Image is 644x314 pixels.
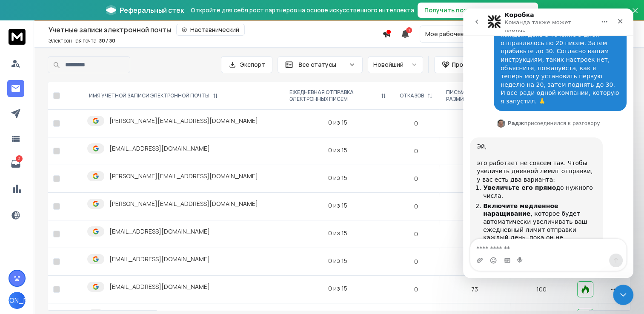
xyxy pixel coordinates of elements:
[328,174,347,182] div: 0 из 15
[298,60,345,69] p: Все статусы
[49,37,115,44] p: Электронная почта :
[54,248,61,255] button: Начать запись
[120,5,184,15] span: Реферальный стек
[328,118,347,127] div: 0 из 15
[398,285,434,294] p: 0
[328,201,347,210] div: 0 из 15
[240,60,265,69] font: Экспорт
[439,220,510,248] td: 38
[109,117,258,125] p: [PERSON_NAME][EMAIL_ADDRESS][DOMAIN_NAME]
[406,27,412,33] span: 1
[452,60,544,69] p: Проверка работоспособности
[400,92,424,99] p: ОТКАЗОВ
[9,292,26,309] button: [PERSON_NAME]
[424,6,522,14] font: Получить пожизненную сделку
[328,229,347,237] div: 0 из 15
[613,285,633,305] iframe: Intercom live chat
[109,200,258,208] p: [PERSON_NAME][EMAIL_ADDRESS][DOMAIN_NAME]
[176,24,245,36] button: Наставнический
[16,155,23,162] p: 2
[190,26,239,34] font: Наставнический
[109,227,210,236] p: [EMAIL_ADDRESS][DOMAIN_NAME]
[40,248,47,255] button: Средство выбора Gif
[434,56,552,73] button: Проверка работоспособности
[439,276,510,303] td: 73
[328,146,347,154] div: 0 из 15
[398,230,434,238] p: 0
[109,144,210,153] p: [EMAIL_ADDRESS][DOMAIN_NAME]
[20,194,95,209] b: Включите медленное наращивание
[20,175,133,191] li: до нужного числа.
[289,89,377,103] p: ЕЖЕДНЕВНАЯ ОТПРАВКА ЭЛЕКТРОННЫХ ПИСЕМ
[221,56,272,73] button: Экспорт
[109,172,258,180] p: [PERSON_NAME][EMAIL_ADDRESS][DOMAIN_NAME]
[328,257,347,265] div: 0 из 15
[439,248,510,276] td: 68
[510,276,572,303] td: 100
[425,30,489,38] p: Мое рабочее место
[463,9,633,278] iframe: Intercom live chat
[99,37,115,44] span: 30 / 30
[109,283,210,291] p: [EMAIL_ADDRESS][DOMAIN_NAME]
[398,147,434,155] p: 0
[49,25,171,35] font: Учетные записи электронной почты
[418,3,538,18] button: Получить пожизненную сделку→
[398,174,434,183] p: 0
[13,248,20,255] button: Загрузить вложение
[398,257,434,266] p: 0
[191,6,414,14] p: Откройте для себя рост партнеров на основе искусственного интеллекта
[439,137,510,165] td: 51
[439,110,510,137] td: 68
[27,248,34,255] button: Средство выбора эмодзи
[7,155,24,172] a: 2
[439,193,510,220] td: 42
[398,119,434,128] p: 0
[373,60,404,69] font: Новейший
[7,231,163,245] textarea: Сообщение...
[20,194,133,241] li: , которое будет автоматически увеличивать ваш ежедневный лимит отправки каждый день, пока он не д...
[109,255,210,263] p: [EMAIL_ADDRESS][DOMAIN_NAME]
[89,92,209,99] font: ИМЯ УЧЕТНОЙ ЗАПИСИ ЭЛЕКТРОННОЙ ПОЧТЫ
[446,89,495,103] p: ПИСЬМА ДЛЯ РАЗМИНКИ
[20,176,93,183] b: Увеличьте его прямо
[525,6,531,14] span: →
[398,202,434,211] p: 0
[14,134,133,176] div: Эй, это работает не совсем так. Чтобы увеличить дневной лимит отправки, у вас есть два варианта:
[439,165,510,193] td: 58
[630,5,641,26] button: Закрыть баннер
[146,245,160,259] button: Отправить сообщение...
[328,284,347,293] div: 0 из 15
